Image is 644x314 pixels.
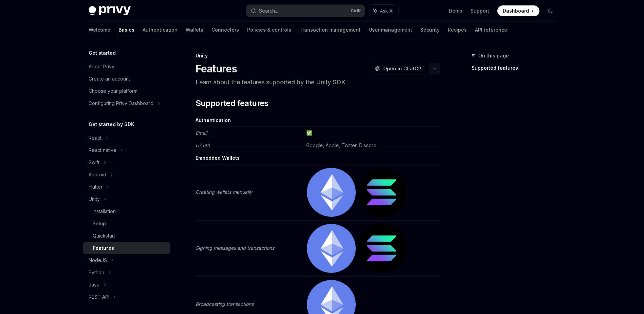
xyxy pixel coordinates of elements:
a: API reference [475,22,507,38]
a: Recipes [448,22,467,38]
div: Features [93,244,114,252]
div: Setup [93,220,106,228]
h5: Get started [89,49,116,57]
button: Search...CtrlK [246,5,365,17]
a: About Privy [83,60,170,73]
a: Demo [449,7,462,14]
a: Authentication [143,22,178,38]
div: About Privy [89,63,114,71]
div: Unity [196,52,440,59]
em: Signing messages and transactions [196,245,274,251]
div: Java [89,281,99,289]
a: Quickstart [83,230,170,242]
button: Open in ChatGPT [371,63,429,74]
img: ethereum.png [307,224,356,273]
a: User management [369,22,412,38]
div: Installation [93,207,116,215]
img: dark logo [89,6,131,16]
em: Creating wallets manually [196,189,252,195]
a: Connectors [211,22,239,38]
div: Search... [259,7,278,15]
em: Email [196,130,207,136]
div: Choose your platform [89,87,137,95]
button: Ask AI [368,5,398,17]
a: Choose your platform [83,85,170,97]
h5: Get started by SDK [89,120,134,128]
a: Installation [83,205,170,217]
img: solana.png [357,224,406,273]
a: Features [83,242,170,254]
span: Dashboard [503,7,529,14]
span: Ctrl K [351,8,361,14]
div: Quickstart [93,232,115,240]
img: ethereum.png [307,168,356,217]
strong: Authentication [196,117,231,123]
em: Broadcasting transactions [196,301,254,307]
a: Transaction management [299,22,361,38]
img: solana.png [357,168,406,217]
td: Google, Apple, Twitter, Discord [303,139,440,152]
a: Security [420,22,440,38]
span: Ask AI [380,7,393,14]
div: REST API [89,293,109,301]
span: Open in ChatGPT [383,65,425,72]
span: On this page [478,52,509,60]
td: ✅ [303,127,440,139]
div: Swift [89,158,99,167]
strong: Embedded Wallets [196,155,240,161]
div: Unity [89,195,100,203]
a: Basics [118,22,134,38]
a: Setup [83,217,170,230]
a: Supported features [472,63,561,73]
a: Create an account [83,73,170,85]
a: Welcome [89,22,110,38]
p: Learn about the features supported by the Unity SDK [196,77,440,87]
a: Support [471,7,489,14]
div: React [89,134,102,142]
div: Android [89,171,106,179]
button: Toggle dark mode [545,5,556,16]
h1: Features [196,63,237,75]
div: Python [89,268,104,277]
span: Supported features [196,98,269,109]
a: Wallets [186,22,203,38]
a: Policies & controls [247,22,291,38]
div: NodeJS [89,256,107,264]
div: React native [89,146,116,154]
div: Create an account [89,75,130,83]
a: Dashboard [497,5,539,16]
div: Flutter [89,183,103,191]
div: Configuring Privy Dashboard [89,99,153,107]
em: OAuth [196,142,210,148]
